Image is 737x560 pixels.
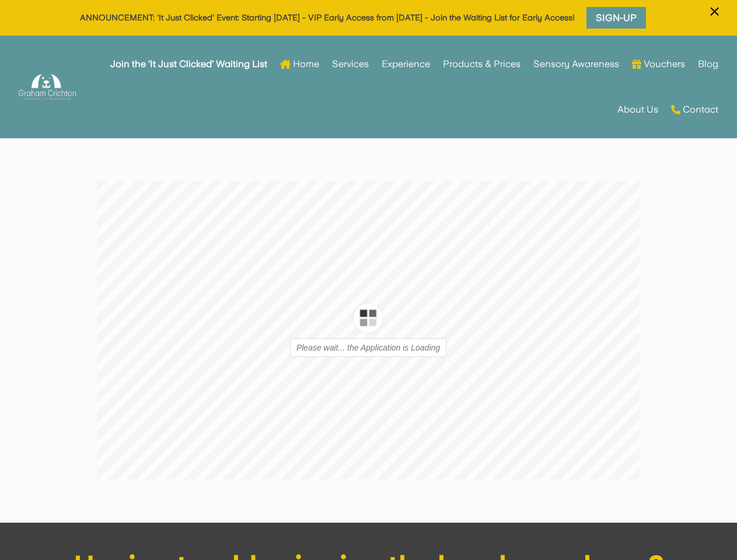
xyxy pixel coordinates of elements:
[80,13,575,22] a: ANNOUNCEMENT: 'It Just Clicked' Event: Starting [DATE] - VIP Early Access from [DATE] - Join the ...
[110,60,267,68] strong: Join the ‘It Just Clicked’ Waiting List
[280,41,319,87] a: Home
[698,41,718,87] a: Blog
[110,41,267,87] a: Join the ‘It Just Clicked’ Waiting List
[332,41,369,87] a: Services
[443,41,521,87] a: Products & Prices
[584,4,649,32] a: Sign-Up
[632,41,685,87] a: Vouchers
[671,87,718,132] a: Contact
[709,1,720,23] span: ×
[382,41,430,87] a: Experience
[617,87,658,132] a: About Us
[533,41,619,87] a: Sensory Awareness
[97,181,640,480] iframe: View
[704,2,725,36] button: ×
[19,71,76,103] img: Graham Crichton Photography Logo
